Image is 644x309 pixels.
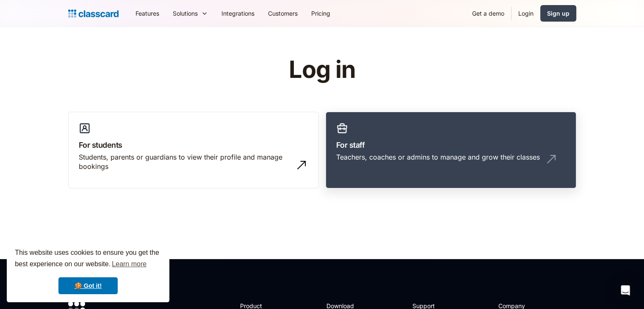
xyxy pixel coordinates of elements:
h3: For students [79,139,308,151]
div: Teachers, coaches or admins to manage and grow their classes [336,152,540,162]
a: For staffTeachers, coaches or admins to manage and grow their classes [326,112,576,189]
span: This website uses cookies to ensure you get the best experience on our website. [15,248,161,270]
a: Get a demo [465,4,511,23]
a: dismiss cookie message [58,277,118,294]
div: Open Intercom Messenger [615,280,636,301]
a: Integrations [215,4,261,23]
div: Students, parents or guardians to view their profile and manage bookings [79,152,291,171]
div: cookieconsent [7,240,169,302]
div: Solutions [173,9,198,18]
h1: Log in [188,57,456,83]
a: Sign up [540,5,576,22]
a: For studentsStudents, parents or guardians to view their profile and manage bookings [68,112,319,189]
a: home [68,8,119,19]
h3: For staff [336,139,566,151]
a: Login [511,4,540,23]
a: Customers [261,4,304,23]
div: Sign up [547,9,569,18]
a: Pricing [304,4,337,23]
div: Solutions [166,4,215,23]
a: learn more about cookies [111,258,148,270]
a: Features [129,4,166,23]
